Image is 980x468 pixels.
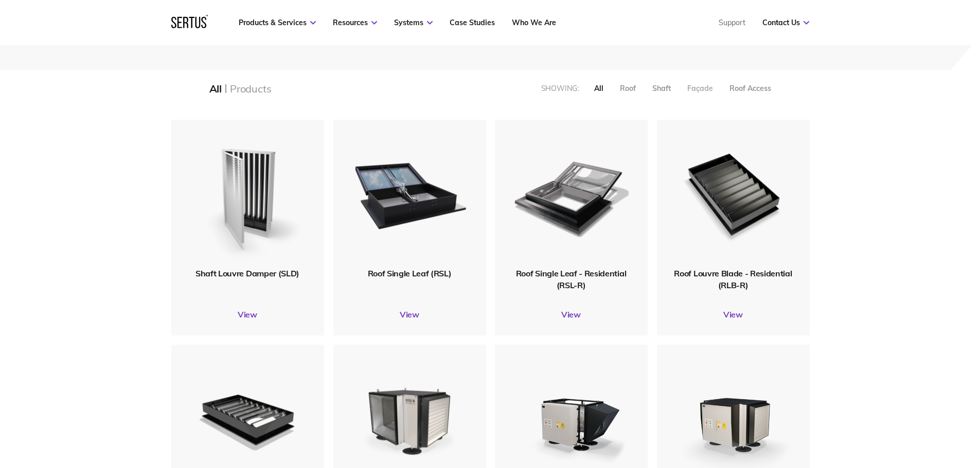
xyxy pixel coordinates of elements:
a: Support [719,18,745,27]
span: Roof Single Leaf - Residential (RSL-R) [516,268,626,290]
a: Products & Services [239,18,316,27]
a: Contact Us [762,18,809,27]
span: Roof Louvre Blade - Residential (RLB-R) [674,268,792,290]
a: Resources [333,18,377,27]
span: Roof Single Leaf (RSL) [368,268,452,278]
div: All [594,84,603,93]
a: View [171,309,324,320]
a: Who We Are [512,18,556,27]
a: View [657,309,810,320]
div: Façade [687,84,713,93]
span: Shaft Louvre Damper (SLD) [195,268,299,278]
a: Case Studies [450,18,495,27]
iframe: Chat Widget [929,419,980,468]
a: View [495,309,648,320]
div: Showing: [541,84,579,93]
a: View [333,309,486,320]
div: Shaft [652,84,671,93]
div: Roof Access [729,84,771,93]
div: All [209,82,222,95]
div: Products [230,82,271,95]
div: Roof [620,84,636,93]
a: Systems [394,18,433,27]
